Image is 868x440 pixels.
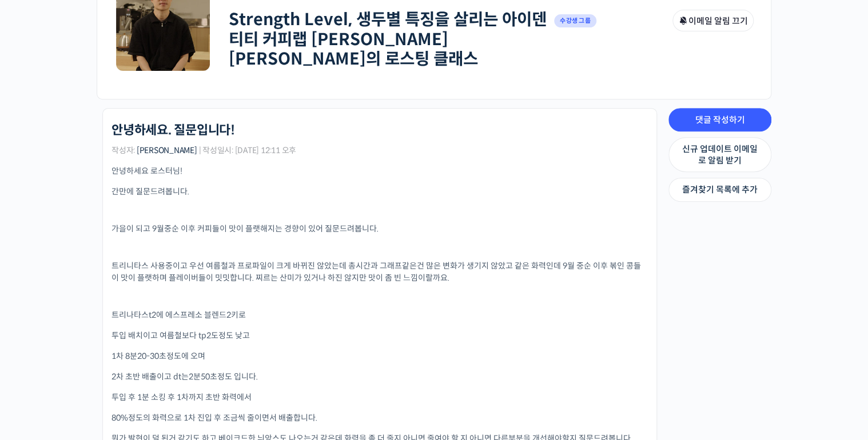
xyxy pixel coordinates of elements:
[112,146,296,154] span: 작성자: | 작성일시: [DATE] 12:11 오후
[3,345,75,374] a: 홈
[137,145,197,155] a: [PERSON_NAME]
[189,371,258,382] span: 2분50초정도 입니다.
[36,362,43,371] span: 홈
[668,108,771,132] a: 댓글 작성하기
[668,178,771,202] a: 즐겨찾기 목록에 추가
[112,350,648,362] p: 1차 8분20-30초정도에 오며
[112,412,648,424] p: 80%정도의 화력으로 1차 진입 후 조금씩 줄이면서 배출합니다.
[112,309,648,321] p: 트리나타스t2에 에스프레소 블렌드
[112,223,648,235] p: 가을이 되고 9월중순 이후 커피들이 맛이 플랫해지는 경향이 있어 질문드려봅니다.
[112,260,648,284] p: 트리니타스 사용중이고 우선 여름철과 프로파일이 크게 바뀌진 않았는데 총시간과 그래프같은건 많은 변화가 생기지 않았고 같은 화력인데 9월 중순 이후 볶인 콩들이 맛이 플랫하며 ...
[668,137,771,172] a: 신규 업데이트 이메일로 알림 받기
[112,186,648,198] p: 간만에 질문드려봅니다.
[112,371,648,383] p: 2차 초반 배출이고 dt는
[226,310,246,320] span: 2키로
[148,345,220,374] a: 설정
[112,330,250,341] span: 투입 배치이고 여름철보다 tp2도정도 낮고
[112,165,648,177] p: 안녕하세요 로스터님!
[672,10,754,31] button: 이메일 알림 끄기
[554,14,596,27] span: 수강생 그룹
[112,391,648,403] p: 투입 후 1분 소킹 후 1차까지 초반 화력에서
[112,123,235,138] h1: 안녕하세요. 질문입니다!
[105,363,118,372] span: 대화
[229,9,547,69] a: Strength Level, 생두별 특징을 살리는 아이덴티티 커피랩 [PERSON_NAME] [PERSON_NAME]의 로스팅 클래스
[177,362,190,371] span: 설정
[75,345,148,374] a: 대화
